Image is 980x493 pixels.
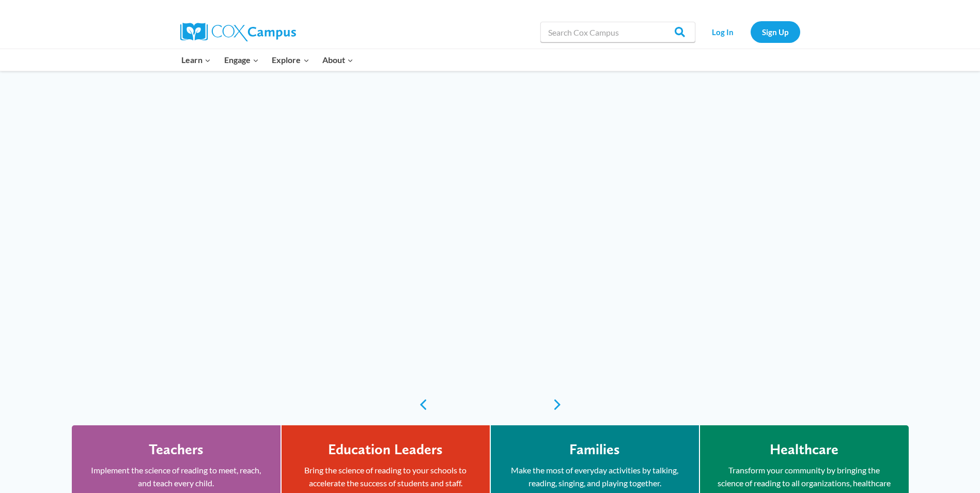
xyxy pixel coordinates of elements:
[180,23,296,41] img: Cox Campus
[701,21,745,42] a: Log In
[149,441,204,458] h4: Teachers
[297,464,474,490] p: Bring the science of reading to your schools to accelerate the success of students and staff.
[552,398,568,411] a: next
[413,394,568,415] div: content slider buttons
[701,21,800,42] nav: Secondary Navigation
[181,53,211,67] span: Learn
[87,464,265,490] p: Implement the science of reading to meet, reach, and teach every child.
[175,49,360,71] nav: Primary Navigation
[751,21,800,42] a: Sign Up
[224,53,259,67] span: Engage
[540,22,695,42] input: Search Cox Campus
[272,53,309,67] span: Explore
[569,441,620,458] h4: Families
[506,464,683,490] p: Make the most of everyday activities by talking, reading, singing, and playing together.
[413,398,428,411] a: previous
[328,441,443,458] h4: Education Leaders
[770,441,838,458] h4: Healthcare
[322,53,353,67] span: About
